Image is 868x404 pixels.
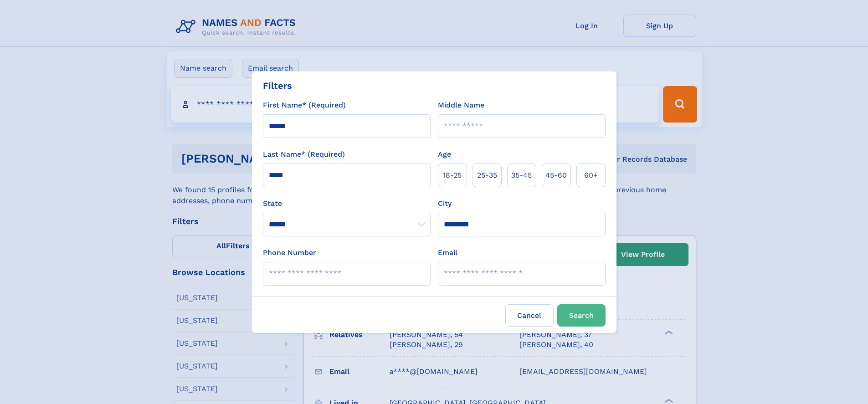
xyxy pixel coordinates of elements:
[438,198,452,209] label: City
[511,170,532,181] span: 35‑45
[263,79,292,92] div: Filters
[545,170,567,181] span: 45‑60
[263,149,345,160] label: Last Name* (Required)
[263,247,316,258] label: Phone Number
[443,170,462,181] span: 18‑25
[438,247,457,258] label: Email
[263,100,346,111] label: First Name* (Required)
[557,304,606,327] button: Search
[438,100,484,111] label: Middle Name
[477,170,497,181] span: 25‑35
[438,149,451,160] label: Age
[505,304,554,327] label: Cancel
[584,170,598,181] span: 60+
[263,198,431,209] label: State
